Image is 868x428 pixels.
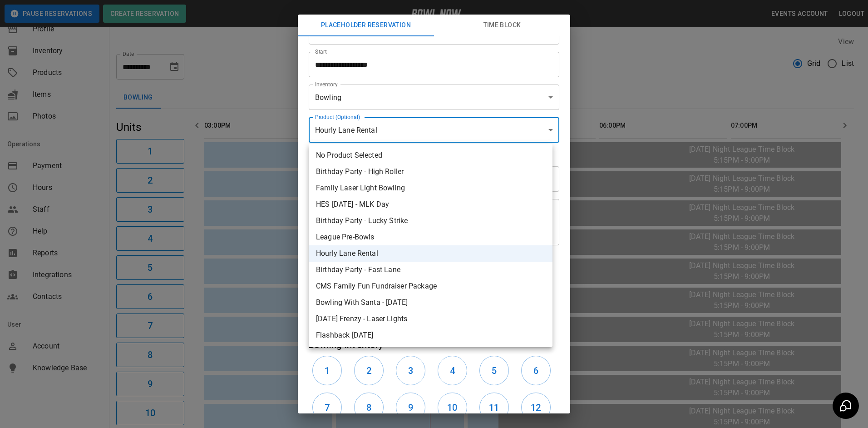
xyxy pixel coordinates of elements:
[309,180,552,196] li: Family Laser Light Bowling
[309,245,552,262] li: Hourly Lane Rental
[309,196,552,213] li: HES [DATE] - MLK Day
[309,229,552,245] li: League Pre-Bowls
[309,327,552,343] li: Flashback [DATE]
[309,278,552,294] li: CMS Family Fun Fundraiser Package
[309,147,552,164] li: No Product Selected
[309,262,552,278] li: Birthday Party - Fast Lane
[309,164,552,180] li: Birthday Party - High Roller
[309,213,552,229] li: Birthday Party - Lucky Strike
[309,311,552,327] li: [DATE] Frenzy - Laser Lights
[309,294,552,311] li: Bowling With Santa - [DATE]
